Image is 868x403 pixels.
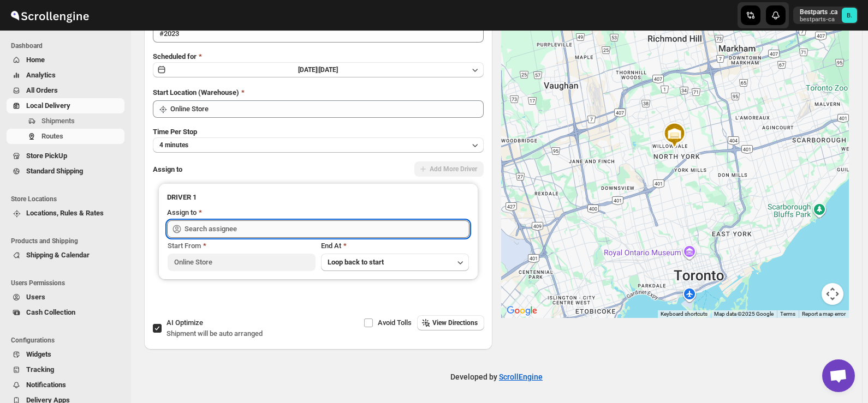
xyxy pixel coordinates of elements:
span: Loop back to start [328,258,384,266]
span: Analytics [26,71,56,79]
button: Loop back to start [321,254,469,271]
input: Search assignee [185,220,469,238]
button: Analytics [7,68,124,83]
div: All Route Options [144,3,492,315]
span: Store Locations [11,195,126,203]
text: B. [847,12,852,19]
span: Notifications [26,381,66,389]
span: Start Location (Warehouse) [153,88,239,97]
img: Google [504,304,540,318]
a: Report a map error [802,311,846,317]
button: View Directions [417,315,484,330]
span: Dashboard [11,41,126,50]
span: View Directions [432,318,478,327]
span: [DATE] | [298,66,319,74]
span: Tracking [26,365,54,374]
span: AI Optimize [167,318,203,327]
span: Scheduled for [153,52,197,61]
a: Open chat [822,359,855,392]
span: Configurations [11,336,126,345]
a: Terms (opens in new tab) [780,311,795,317]
span: Users [26,293,45,301]
span: Locations, Rules & Rates [26,209,104,217]
a: Open this area in Google Maps (opens a new window) [504,304,540,318]
button: Shipping & Calendar [7,248,124,263]
span: Shipping & Calendar [26,251,90,259]
button: Locations, Rules & Rates [7,206,124,221]
button: All Orders [7,83,124,98]
span: Store PickUp [26,152,67,160]
button: Keyboard shortcuts [661,310,708,318]
button: Widgets [7,347,124,362]
span: 4 minutes [159,141,188,149]
span: Shipments [41,117,75,125]
button: Tracking [7,362,124,377]
button: User menu [793,7,858,24]
span: Home [26,56,45,64]
div: Assign to [167,207,197,218]
span: Avoid Tolls [378,318,412,327]
button: Shipments [7,113,124,129]
span: Bestparts .ca [842,8,857,23]
span: Assign to [153,165,182,173]
span: Local Delivery [26,101,70,110]
span: Standard Shipping [26,167,83,175]
span: Cash Collection [26,308,75,316]
button: Cash Collection [7,305,124,320]
p: bestparts-ca [800,16,837,23]
div: End At [321,240,469,251]
button: Routes [7,129,124,144]
span: Widgets [26,350,51,358]
span: All Orders [26,86,58,94]
h3: DRIVER 1 [167,192,469,203]
p: Bestparts .ca [800,8,837,16]
span: Routes [41,132,63,140]
button: Map camera controls [822,283,843,305]
input: Eg: Bengaluru Route [153,25,484,43]
span: Users Permissions [11,279,126,287]
span: Map data ©2025 Google [714,311,774,317]
input: Search location [170,100,484,118]
span: Shipment will be auto arranged [167,329,263,338]
button: [DATE]|[DATE] [153,62,484,77]
p: Developed by [450,371,543,382]
a: ScrollEngine [499,372,543,381]
button: Users [7,290,124,305]
span: Time Per Stop [153,128,197,136]
button: Home [7,52,124,68]
span: Products and Shipping [11,237,126,245]
button: 4 minutes [153,137,484,153]
img: ScrollEngine [9,2,91,29]
span: Start From [168,242,201,250]
span: [DATE] [319,66,338,74]
button: Notifications [7,377,124,393]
